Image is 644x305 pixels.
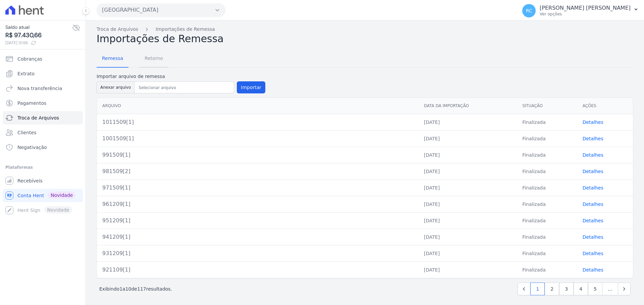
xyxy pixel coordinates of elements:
td: [DATE] [419,245,517,261]
td: Finalizada [517,245,577,261]
button: Importar [237,81,265,93]
span: 117 [137,286,146,292]
a: Importações de Remessa [156,26,215,33]
span: Retorno [141,52,167,65]
span: RC [526,8,532,13]
div: 921109[1] [102,266,413,274]
span: Clientes [17,129,36,136]
span: [DATE] 10:56 [5,40,72,46]
a: 2 [545,283,559,295]
td: Finalizada [517,130,577,147]
div: 951209[1] [102,217,413,225]
div: 931209[1] [102,249,413,257]
a: Troca de Arquivos [3,111,83,125]
a: Remessa [97,50,128,68]
a: Detalhes [583,169,603,174]
div: 1001509[1] [102,135,413,143]
span: Nova transferência [17,85,62,92]
label: Importar arquivo de remessa [97,73,265,80]
a: Detalhes [583,267,603,273]
div: 981509[2] [102,167,413,175]
span: R$ 97.430,66 [5,31,72,40]
div: 991509[1] [102,151,413,159]
div: 961209[1] [102,200,413,208]
a: Detalhes [583,120,603,125]
td: Finalizada [517,163,577,179]
td: Finalizada [517,114,577,130]
nav: Breadcrumb [97,26,633,33]
a: Detalhes [583,218,603,223]
td: [DATE] [419,114,517,130]
a: Cobranças [3,52,83,66]
a: Detalhes [583,234,603,240]
span: Troca de Arquivos [17,115,59,121]
span: Recebíveis [17,177,43,184]
a: Recebíveis [3,174,83,187]
td: Finalizada [517,147,577,163]
td: [DATE] [419,163,517,179]
a: Detalhes [583,251,603,256]
span: Cobranças [17,56,42,62]
th: Arquivo [97,98,419,114]
a: 3 [559,283,574,295]
td: [DATE] [419,212,517,229]
p: Ver opções [540,11,631,17]
button: Anexar arquivo [97,81,135,93]
td: [DATE] [419,196,517,212]
button: [GEOGRAPHIC_DATA] [97,3,225,17]
p: [PERSON_NAME] [PERSON_NAME] [540,5,631,11]
td: [DATE] [419,130,517,147]
span: Negativação [17,144,47,151]
a: Pagamentos [3,96,83,110]
td: [DATE] [419,179,517,196]
a: Detalhes [583,152,603,158]
a: Troca de Arquivos [97,26,138,33]
nav: Sidebar [5,52,80,217]
td: Finalizada [517,261,577,278]
a: Extrato [3,67,83,80]
div: 971509[1] [102,184,413,192]
a: 4 [574,283,588,295]
button: RC [PERSON_NAME] [PERSON_NAME] Ver opções [517,1,644,20]
span: Conta Hent [17,192,44,199]
a: 5 [588,283,602,295]
a: Retorno [139,50,168,68]
td: Finalizada [517,196,577,212]
h2: Importações de Remessa [97,33,633,45]
a: Clientes [3,126,83,139]
th: Data da Importação [419,98,517,114]
span: … [602,283,618,295]
div: 1011509[1] [102,118,413,126]
th: Situação [517,98,577,114]
div: 941209[1] [102,233,413,241]
div: Plataformas [5,163,80,171]
td: Finalizada [517,212,577,229]
span: Saldo atual [5,24,72,31]
a: Detalhes [583,136,603,141]
td: Finalizada [517,179,577,196]
td: [DATE] [419,147,517,163]
a: Conta Hent Novidade [3,189,83,202]
input: Selecionar arquivo [136,84,232,92]
td: Finalizada [517,229,577,245]
span: 1 [119,286,122,292]
td: [DATE] [419,229,517,245]
a: Next [618,283,631,295]
a: Detalhes [583,202,603,207]
span: Remessa [98,52,127,65]
span: Extrato [17,70,35,77]
a: 1 [530,283,545,295]
span: 10 [125,286,131,292]
a: Detalhes [583,185,603,190]
p: Exibindo a de resultados. [99,286,172,292]
td: [DATE] [419,261,517,278]
span: Pagamentos [17,100,46,106]
a: Nova transferência [3,82,83,95]
span: Novidade [48,192,75,199]
a: Negativação [3,141,83,154]
a: Previous [518,283,530,295]
th: Ações [577,98,633,114]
